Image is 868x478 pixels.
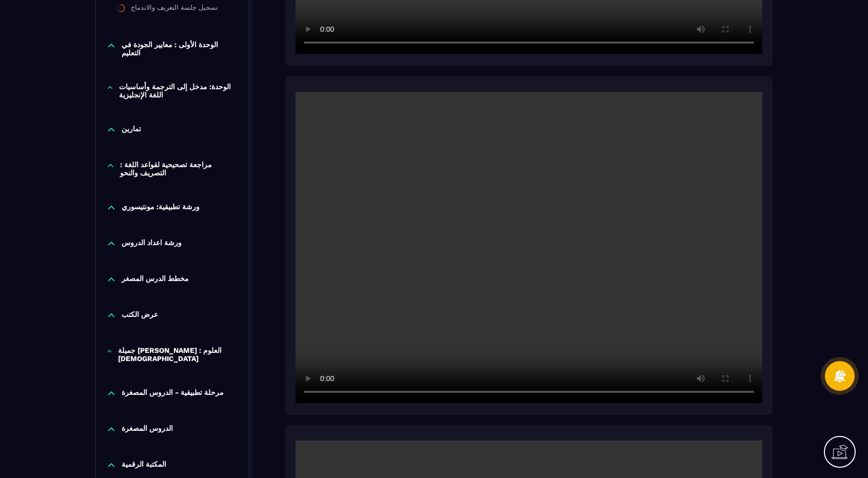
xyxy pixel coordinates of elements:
[122,41,239,57] p: الوحدة الأولى : معايير الجودة في التعليم
[122,424,173,434] p: الدروس المصغرة
[122,203,200,213] p: ورشة تطبیقیة: مونتیسوري
[118,346,239,363] p: جميلة [PERSON_NAME] : العلوم [DEMOGRAPHIC_DATA]
[119,83,239,99] p: الوحدة: مدخل إلى الترجمة وأساسيات اللغة الإنجليزية
[122,274,189,285] p: مخطط الدرس المصغر
[120,161,239,177] p: مراجعة تصحيحية لقواعد اللغة : التصريف والنحو
[122,125,141,135] p: تمارين
[122,310,158,321] p: عرض الكتب
[122,460,166,470] p: المكتبة الرقمية
[131,4,218,15] div: تسجيل جلسة التعريف والاندماج
[122,388,224,399] p: مرحلة تطبيقية - الدروس المصغرة
[122,238,182,249] p: ورشة اعداد الدروس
